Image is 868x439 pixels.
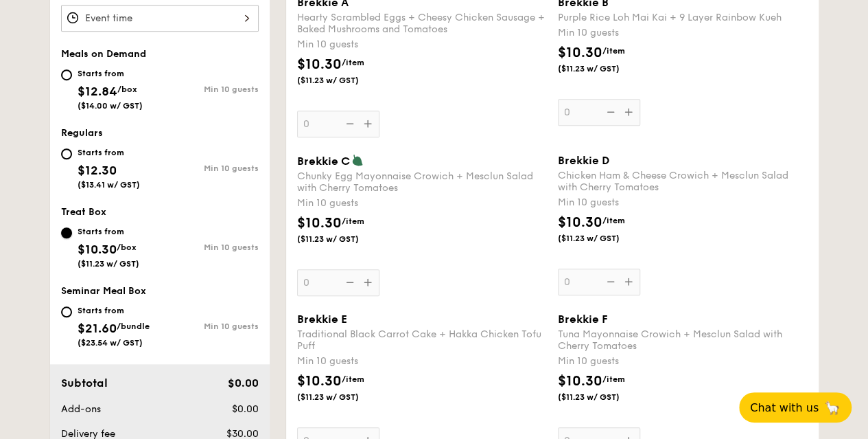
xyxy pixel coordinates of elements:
span: $10.30 [297,373,342,390]
div: Min 10 guests [160,243,259,252]
input: Starts from$10.30/box($11.23 w/ GST)Min 10 guests [61,227,72,238]
span: $12.30 [78,163,117,178]
div: Tuna Mayonnaise Crowich + Mesclun Salad with Cherry Tomatoes [558,328,808,352]
span: ($11.23 w/ GST) [558,233,651,244]
span: ($14.00 w/ GST) [78,101,143,111]
span: ($11.23 w/ GST) [558,63,651,74]
span: /box [117,85,137,94]
span: /item [342,216,364,226]
button: Chat with us🦙 [739,392,852,423]
span: $10.30 [78,242,117,257]
div: Min 10 guests [160,164,259,173]
span: $12.84 [78,84,117,99]
span: Seminar Meal Box [61,285,146,297]
span: $0.00 [231,403,258,415]
span: $10.30 [558,214,602,231]
span: Regulars [61,127,103,139]
div: Traditional Black Carrot Cake + Hakka Chicken Tofu Puff [297,328,547,352]
span: ($23.54 w/ GST) [78,338,143,348]
div: Chunky Egg Mayonnaise Crowich + Mesclun Salad with Cherry Tomatoes [297,170,547,194]
span: /item [342,58,364,67]
input: Starts from$21.60/bundle($23.54 w/ GST)Min 10 guests [61,306,72,317]
span: ($13.41 w/ GST) [78,180,140,190]
input: Starts from$12.84/box($14.00 w/ GST)Min 10 guests [61,69,72,80]
span: $10.30 [558,373,602,390]
span: ($11.23 w/ GST) [297,75,390,86]
span: /item [602,46,625,56]
div: Min 10 guests [558,196,808,210]
span: $10.30 [558,45,602,61]
span: /box [117,243,137,252]
span: $21.60 [78,321,117,336]
div: Min 10 guests [558,354,808,368]
div: Chicken Ham & Cheese Crowich + Mesclun Salad with Cherry Tomatoes [558,170,808,193]
div: Starts from [78,147,140,158]
span: $10.30 [297,56,342,73]
span: /item [602,374,625,384]
span: Chat with us [750,401,819,414]
div: Min 10 guests [297,38,547,52]
div: Min 10 guests [558,26,808,40]
span: $10.30 [297,215,342,232]
span: Subtotal [61,376,108,390]
span: ($11.23 w/ GST) [297,392,390,403]
div: Purple Rice Loh Mai Kai + 9 Layer Rainbow Kueh [558,12,808,23]
span: Meals on Demand [61,48,146,60]
span: Brekkie D [558,154,609,167]
span: $0.00 [227,376,258,390]
span: Brekkie C [297,155,350,168]
span: ($11.23 w/ GST) [297,234,390,245]
span: /bundle [117,322,150,331]
div: Min 10 guests [297,196,547,210]
span: Brekkie E [297,313,347,326]
div: Starts from [78,68,143,79]
span: /item [342,374,364,384]
span: Add-ons [61,403,101,415]
span: /item [602,216,625,225]
div: Starts from [78,226,139,237]
div: Min 10 guests [160,85,259,94]
div: Starts from [78,305,150,316]
div: Hearty Scrambled Eggs + Cheesy Chicken Sausage + Baked Mushrooms and Tomatoes [297,12,547,35]
div: Min 10 guests [160,322,259,331]
img: icon-vegetarian.fe4039eb.svg [351,154,364,166]
span: ($11.23 w/ GST) [558,392,651,403]
div: Min 10 guests [297,354,547,368]
span: Treat Box [61,206,106,218]
input: Event time [61,5,259,32]
span: Brekkie F [558,313,608,326]
span: ($11.23 w/ GST) [78,259,139,269]
input: Starts from$12.30($13.41 w/ GST)Min 10 guests [61,148,72,159]
span: 🦙 [824,400,841,416]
